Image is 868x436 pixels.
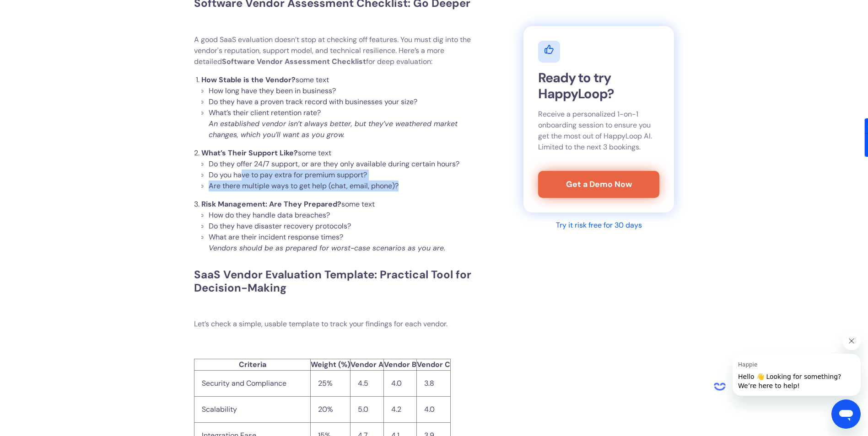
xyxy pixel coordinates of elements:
strong: How Stable is the Vendor? [201,75,296,85]
li: What’s their client retention rate? [209,107,487,140]
em: An established vendor isn’t always better, but they’ve weathered market changes, which you’ll wan... [209,119,458,139]
iframe: Button to launch messaging window [831,399,861,429]
td: 20% [311,397,350,423]
th: Weight (%) [311,359,350,371]
p: A good SaaS evaluation doesn’t stop at checking off features. You must dig into the vendor's repu... [194,34,487,67]
li: Do they offer 24/7 support, or are they only available during certain hours? [209,159,487,170]
td: 3.8 [417,371,451,397]
li: some text [201,199,487,254]
td: 4.0 [384,371,417,397]
td: 5.0 [350,397,384,423]
td: 4.5 [350,371,384,397]
li: How do they handle data breaches? [209,210,487,221]
h2: Ready to try HappyLoop? [538,70,659,101]
li: some text [201,148,487,191]
li: Do they have disaster recovery protocols? [209,221,487,232]
td: 4.2 [384,397,417,423]
li: Do they have a proven track record with businesses your size? [209,96,487,107]
strong: Software Vendor Assessment Checklist [222,57,366,66]
iframe: Close message from Happie [842,332,861,350]
td: 25% [311,371,350,397]
li: Are there multiple ways to get help (chat, email, phone)? [209,181,487,191]
div: Happie says "Hello 👋 Looking for something? We’re here to help!". Open messaging window to contin... [711,332,861,396]
li: Do you have to pay extra for premium support? [209,170,487,181]
th: Vendor C [417,359,451,371]
li: some text [201,74,487,140]
strong: SaaS Vendor Evaluation Template: Practical Tool for Decision-Making [194,267,471,295]
div: Try it risk free for 30 days [556,220,642,231]
li: How long have they been in business? [209,85,487,96]
p: Receive a personalized 1-on-1 onboarding session to ensure you get the most out of HappyLoop AI. ... [538,109,659,153]
p: Let’s check a simple, usable template to track your findings for each vendor. [194,319,487,330]
th: Vendor B [384,359,417,371]
th: Vendor A [350,359,384,371]
th: Criteria [194,359,311,371]
a: Get a Demo Now [538,171,659,197]
strong: Risk Management: Are They Prepared? [201,199,341,209]
em: Vendors should be as prepared for worst-case scenarios as you are. [209,243,445,253]
iframe: no content [711,378,729,396]
iframe: Message from Happie [733,354,861,396]
strong: What’s Their Support Like? [201,148,298,158]
td: Security and Compliance [194,371,311,397]
td: Scalability [194,397,311,423]
p: ‍ [194,16,487,27]
td: 4.0 [417,397,451,423]
p: ‍ [194,300,487,311]
li: What are their incident response times? [209,232,487,254]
